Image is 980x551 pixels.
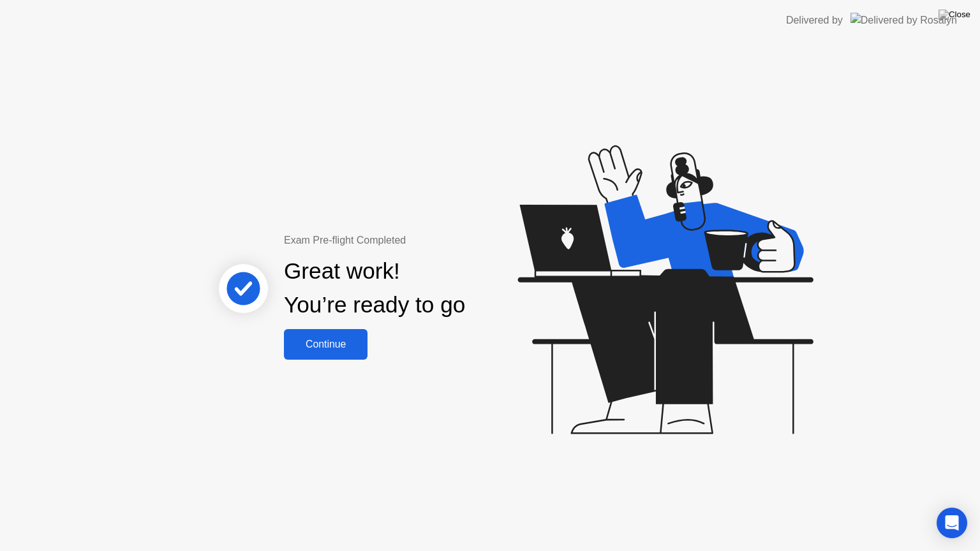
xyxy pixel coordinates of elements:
[939,10,970,20] img: Close
[937,508,967,538] div: Open Intercom Messenger
[786,13,843,28] div: Delivered by
[284,254,465,322] div: Great work! You’re ready to go
[284,329,367,360] button: Continue
[288,339,364,350] div: Continue
[284,233,547,248] div: Exam Pre-flight Completed
[850,13,957,27] img: Delivered by Rosalyn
